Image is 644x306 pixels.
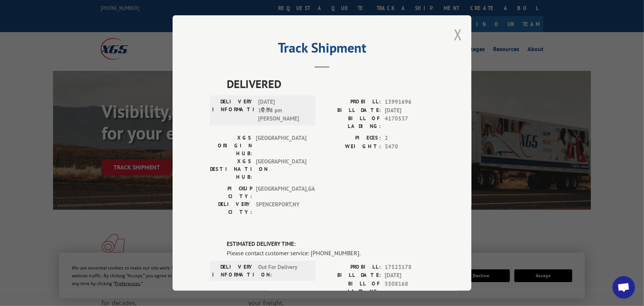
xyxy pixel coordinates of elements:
label: DELIVERY CITY: [210,200,252,216]
span: [GEOGRAPHIC_DATA] [256,157,306,181]
label: PICKUP CITY: [210,185,252,200]
label: PROBILL: [322,263,381,272]
span: 5508168 [385,280,434,296]
label: BILL DATE: [322,106,381,115]
button: Close modal [454,25,462,44]
label: PIECES: [322,134,381,143]
label: BILL DATE: [322,271,381,280]
span: [GEOGRAPHIC_DATA] , GA [256,185,306,200]
span: Out For Delivery [258,263,309,279]
span: 2 [385,134,434,143]
span: [GEOGRAPHIC_DATA] [256,134,306,157]
label: BILL OF LADING: [322,115,381,130]
h2: Track Shipment [210,43,434,57]
label: DELIVERY INFORMATION: [212,98,254,123]
div: Open chat [613,276,635,299]
label: DELIVERY INFORMATION: [212,263,254,279]
span: 3470 [385,143,434,151]
label: BILL OF LADING: [322,280,381,296]
label: XGS ORIGIN HUB: [210,134,252,157]
span: [DATE] [385,106,434,115]
span: SPENCERPORT , NY [256,200,306,216]
label: ESTIMATED DELIVERY TIME: [227,240,434,249]
span: [DATE] [385,271,434,280]
label: WEIGHT: [322,143,381,151]
label: XGS DESTINATION HUB: [210,157,252,181]
label: PROBILL: [322,98,381,106]
span: DELIVERED [227,75,434,92]
span: [DATE] 12:08 pm [PERSON_NAME] [258,98,309,123]
span: 17523178 [385,263,434,272]
span: 13991696 [385,98,434,106]
span: 4170537 [385,115,434,130]
div: Please contact customer service: [PHONE_NUMBER]. [227,249,434,257]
